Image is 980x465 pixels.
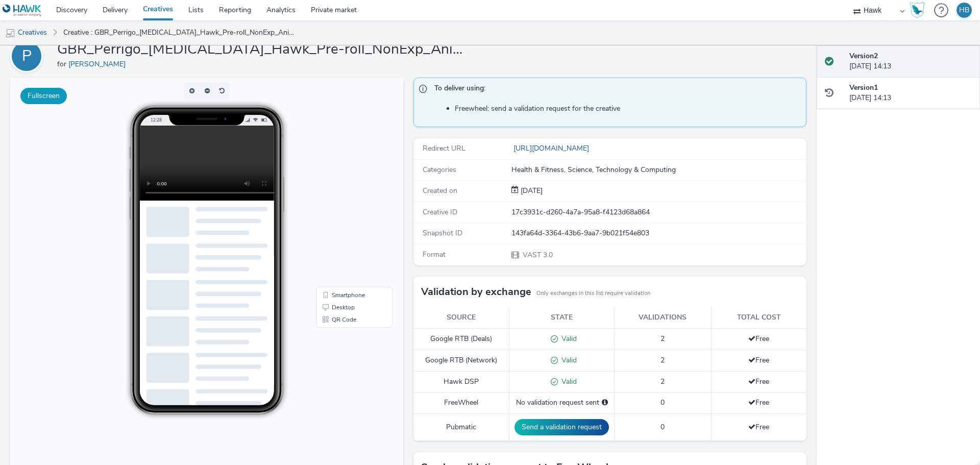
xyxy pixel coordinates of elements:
span: 2 [660,377,665,386]
div: 143fa64d-3364-43b6-9aa7-9b021f54e803 [511,228,805,238]
span: VAST 3.0 [522,250,553,260]
li: Freewheel: send a validation request for the creative [455,104,801,114]
a: Hawk Academy [910,2,929,18]
h3: Validation by exchange [421,284,531,300]
span: Format [423,250,446,259]
div: No validation request sent [514,398,609,408]
div: P [22,42,32,70]
span: Free [748,422,769,432]
span: Valid [558,334,577,344]
span: QR Code [322,239,346,245]
span: 12:28 [140,39,152,45]
span: Redirect URL [423,143,465,153]
li: Smartphone [308,211,380,224]
a: Creative : GBR_Perrigo_[MEDICAL_DATA]_Hawk_Pre-roll_NonExp_Animated_20250416 [58,20,303,45]
span: Creative ID [423,207,457,217]
button: Fullscreen [20,88,67,104]
div: Please select a deal below and click on Send to send a validation request to FreeWheel. [602,398,608,408]
td: Pubmatic [413,413,509,440]
div: Health & Fitness, Science, Technology & Computing [511,165,805,175]
span: Created on [423,186,457,195]
img: Hawk Academy [910,2,925,18]
small: Only exchanges in this list require validation [536,289,650,298]
span: Categories [423,165,456,175]
td: FreeWheel [413,393,509,413]
li: QR Code [308,236,380,248]
a: [URL][DOMAIN_NAME] [511,143,593,153]
span: Valid [558,377,577,386]
th: State [509,307,615,328]
button: Send a validation request [514,419,609,435]
th: Validations [615,307,711,328]
div: [DATE] 14:13 [849,83,972,104]
span: 2 [660,355,665,365]
span: Smartphone [322,214,355,221]
span: [DATE] [519,186,543,195]
span: for [57,59,68,69]
div: HB [959,3,969,18]
span: Valid [558,355,577,365]
img: mobile [5,28,15,38]
a: P [10,51,47,61]
strong: Version 1 [849,83,878,92]
div: Creation 16 April 2025, 14:13 [519,186,543,196]
li: Desktop [308,224,380,236]
div: [DATE] 14:13 [849,51,972,72]
div: 17c3931c-d260-4a7a-95a8-f4123d68a864 [511,207,805,217]
span: To deliver using: [434,83,796,96]
span: 2 [660,334,665,344]
a: [PERSON_NAME] [68,59,130,69]
span: 0 [660,398,665,407]
td: Google RTB (Network) [413,350,509,371]
span: Free [748,355,769,365]
span: 0 [660,422,665,432]
h1: GBR_Perrigo_[MEDICAL_DATA]_Hawk_Pre-roll_NonExp_Animated_20250416 [57,40,465,59]
span: Snapshot ID [423,228,462,238]
th: Total cost [711,307,806,328]
th: Source [413,307,509,328]
td: Google RTB (Deals) [413,328,509,350]
span: Free [748,334,769,344]
span: Free [748,377,769,386]
td: Hawk DSP [413,371,509,393]
span: Free [748,398,769,407]
img: undefined Logo [3,4,42,17]
span: Desktop [322,227,345,233]
strong: Version 2 [849,51,878,61]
